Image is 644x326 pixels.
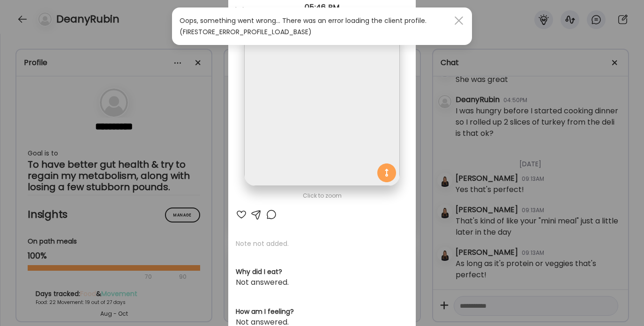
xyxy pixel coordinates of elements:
h3: How am I feeling? [236,307,408,317]
h3: Why did I eat? [236,267,408,277]
div: 05:46 PM [228,2,416,13]
div: Oops, something went wrong... There was an error loading the client profile. (FIRESTORE_ERROR_PRO... [180,15,449,37]
div: Click to zoom [236,190,408,201]
p: Note not added. [236,239,408,248]
img: images%2FT4hpSHujikNuuNlp83B0WiiAjC52%2F4SxnPS2h0w47fa871BL8%2FWyCxdf5kPHYQ53N5YQiq_1080 [244,31,399,186]
div: Not answered. [236,277,408,288]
